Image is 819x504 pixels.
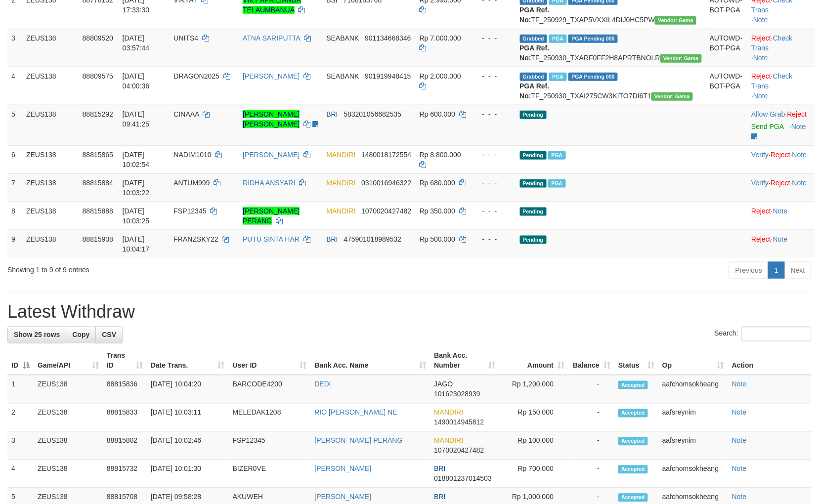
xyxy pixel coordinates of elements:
[748,173,815,202] td: · ·
[658,404,728,432] td: aafsreynim
[34,432,103,460] td: ZEUS138
[474,33,512,43] div: - - -
[752,72,793,90] a: Check Trans
[658,460,728,488] td: aafchomsokheang
[420,34,461,42] span: Rp 7.000.000
[7,261,334,275] div: Showing 1 to 9 of 9 entries
[516,29,706,67] td: TF_250930_TXARF0FF2H8APRTBNOLR
[520,151,547,160] span: Pending
[732,380,747,388] a: Note
[83,179,113,187] span: 88815884
[326,72,359,80] span: SEABANK
[549,35,566,43] span: Marked by aafkaynarin
[568,404,614,432] td: -
[732,465,747,473] a: Note
[326,235,338,243] span: BRI
[83,151,113,159] span: 88815865
[548,151,565,160] span: Marked by aafchomsokheang
[752,72,772,80] a: Reject
[7,404,34,432] td: 2
[474,150,512,160] div: - - -
[520,73,548,81] span: Grabbed
[344,110,401,118] span: Copy 583201056682535 to clipboard
[326,110,338,118] span: BRI
[520,44,550,62] b: PGA Ref. No:
[516,67,706,105] td: TF_250930_TXAI275CW3KITO7DI6T1
[7,432,34,460] td: 3
[420,151,461,159] span: Rp 8.800.000
[548,179,565,188] span: Marked by aafchomsokheang
[147,432,229,460] td: [DATE] 10:02:46
[66,327,96,343] a: Copy
[748,145,815,173] td: · ·
[434,493,445,501] span: BRI
[706,67,747,105] td: AUTOWD-BOT-PGA
[83,110,113,118] span: 88815292
[568,73,618,81] span: PGA Pending
[568,460,614,488] td: -
[7,202,22,230] td: 8
[123,34,150,52] span: [DATE] 03:57:44
[34,347,103,375] th: Game/API: activate to sort column ascending
[243,207,300,225] a: [PERSON_NAME] PERANG
[173,179,210,187] span: ANTUM999
[658,432,728,460] td: aafsreynim
[229,347,311,375] th: User ID: activate to sort column ascending
[520,208,547,216] span: Pending
[22,29,79,67] td: ZEUS138
[434,419,484,426] span: Copy 1490014945812 to clipboard
[618,494,648,502] span: Accepted
[434,475,492,483] span: Copy 018801237014503 to clipboard
[123,235,150,253] span: [DATE] 10:04:17
[7,302,812,322] h1: Latest Withdraw
[95,327,123,343] a: CSV
[229,375,311,404] td: BARCODE4200
[474,109,512,119] div: - - -
[83,235,113,243] span: 88815908
[715,327,812,341] label: Search:
[434,437,463,445] span: MANDIRI
[784,262,812,279] a: Next
[773,207,788,215] a: Note
[22,202,79,230] td: ZEUS138
[792,179,807,187] a: Note
[752,110,787,118] span: ·
[173,72,219,80] span: DRAGON2025
[434,380,453,388] span: JAGO
[83,207,113,215] span: 88815888
[614,347,658,375] th: Status: activate to sort column ascending
[173,110,199,118] span: CINAAA
[326,207,355,215] span: MANDIRI
[499,432,568,460] td: Rp 100,000
[7,327,66,343] a: Show 25 rows
[618,465,648,474] span: Accepted
[474,206,512,216] div: - - -
[748,202,815,230] td: ·
[568,347,614,375] th: Balance: activate to sort column ascending
[147,404,229,432] td: [DATE] 10:03:11
[102,331,116,339] span: CSV
[728,347,812,375] th: Action
[22,230,79,258] td: ZEUS138
[7,29,22,67] td: 3
[315,409,397,417] a: RIO [PERSON_NAME] NE
[752,110,785,118] a: Allow Grab
[22,105,79,145] td: ZEUS138
[123,72,150,90] span: [DATE] 04:00:36
[361,151,411,159] span: Copy 1480018172554 to clipboard
[771,179,790,187] a: Reject
[22,67,79,105] td: ZEUS138
[748,105,815,145] td: ·
[658,375,728,404] td: aafchomsokheang
[243,34,300,42] a: ATNA SARIPUTTA
[7,460,34,488] td: 4
[315,380,331,388] a: DEDI
[103,347,147,375] th: Trans ID: activate to sort column ascending
[243,179,295,187] a: RIDHA ANSYARI
[83,72,113,80] span: 88809575
[434,465,445,473] span: BRI
[173,34,198,42] span: UNITS4
[430,347,499,375] th: Bank Acc. Number: activate to sort column ascending
[361,207,411,215] span: Copy 1070020427482 to clipboard
[420,110,455,118] span: Rp 600.000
